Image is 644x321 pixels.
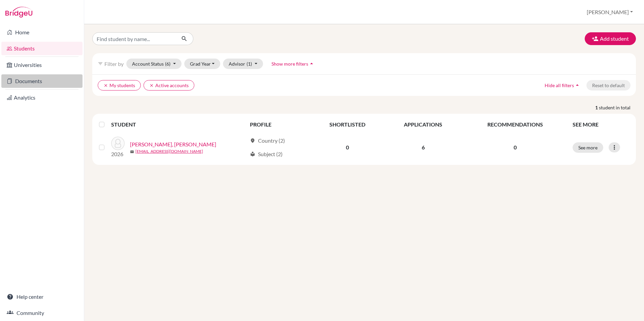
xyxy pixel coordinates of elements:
span: mail [130,150,134,154]
span: Show more filters [271,61,308,67]
img: Nadgir, Tanvi Devaprasad [111,137,125,150]
th: APPLICATIONS [384,116,462,133]
a: Documents [1,74,83,88]
i: arrow_drop_up [574,82,581,88]
th: SHORTLISTED [311,116,384,133]
span: Filter by [104,61,124,67]
button: Hide all filtersarrow_drop_up [539,80,586,91]
p: 2026 [111,150,125,158]
p: 0 [466,143,565,151]
i: clear [149,83,154,88]
button: See more [573,142,603,153]
td: 0 [311,133,384,162]
span: Hide all filters [545,82,574,88]
a: Universities [1,58,83,72]
button: Add student [585,32,636,45]
button: Grad Year [184,59,221,69]
i: filter_list [98,61,103,66]
button: clearActive accounts [143,80,194,91]
a: Home [1,26,83,39]
div: Country (2) [250,137,285,145]
span: local_library [250,151,255,157]
input: Find student by name... [92,32,176,45]
a: Community [1,306,83,320]
button: Advisor(1) [223,59,263,69]
span: location_on [250,138,255,143]
a: Students [1,42,83,55]
th: PROFILE [246,116,311,133]
td: 6 [384,133,462,162]
button: clearMy students [98,80,141,91]
strong: 1 [595,104,599,111]
th: STUDENT [111,116,246,133]
div: Subject (2) [250,150,283,158]
i: arrow_drop_up [308,60,315,67]
span: (1) [247,61,252,67]
a: Help center [1,290,83,304]
a: Analytics [1,91,83,104]
span: student in total [599,104,636,111]
i: clear [103,83,108,88]
th: SEE MORE [569,116,633,133]
span: (6) [165,61,170,67]
img: Bridge-U [5,7,32,17]
button: [PERSON_NAME] [584,6,636,19]
button: Account Status(6) [126,59,182,69]
button: Show more filtersarrow_drop_up [266,59,321,69]
a: [PERSON_NAME], [PERSON_NAME] [130,140,216,148]
th: RECOMMENDATIONS [462,116,569,133]
a: [EMAIL_ADDRESS][DOMAIN_NAME] [135,148,203,154]
button: Reset to default [586,80,631,91]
